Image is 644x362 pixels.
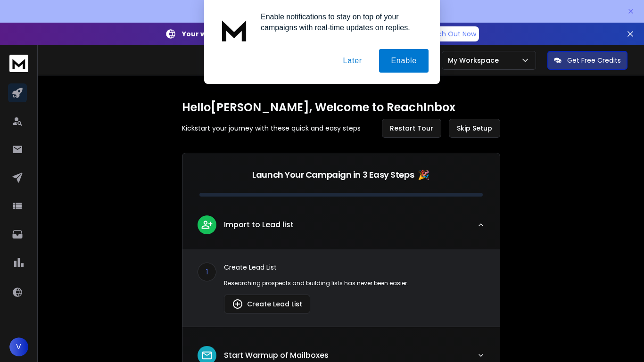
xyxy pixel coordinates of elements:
[201,219,213,230] img: lead
[201,349,213,362] img: lead
[224,280,485,287] p: Researching prospects and building lists has never been easier.
[224,350,329,361] p: Start Warmup of Mailboxes
[224,295,310,313] button: Create Lead List
[224,263,485,272] p: Create Lead List
[9,337,28,356] button: V
[198,263,216,281] div: 1
[253,11,429,33] div: Enable notifications to stay on top of your campaigns with real-time updates on replies.
[232,298,243,310] img: lead
[418,168,429,181] span: 🎉
[224,219,294,230] p: Import to Lead list
[182,123,361,133] p: Kickstart your journey with these quick and easy steps
[331,49,373,73] button: Later
[182,249,500,327] div: leadImport to Lead list
[382,119,441,138] button: Restart Tour
[215,11,253,49] img: notification icon
[457,123,492,133] span: Skip Setup
[449,119,500,138] button: Skip Setup
[252,168,414,181] p: Launch Your Campaign in 3 Easy Steps
[182,208,500,249] button: leadImport to Lead list
[379,49,429,73] button: Enable
[182,100,500,115] h1: Hello [PERSON_NAME] , Welcome to ReachInbox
